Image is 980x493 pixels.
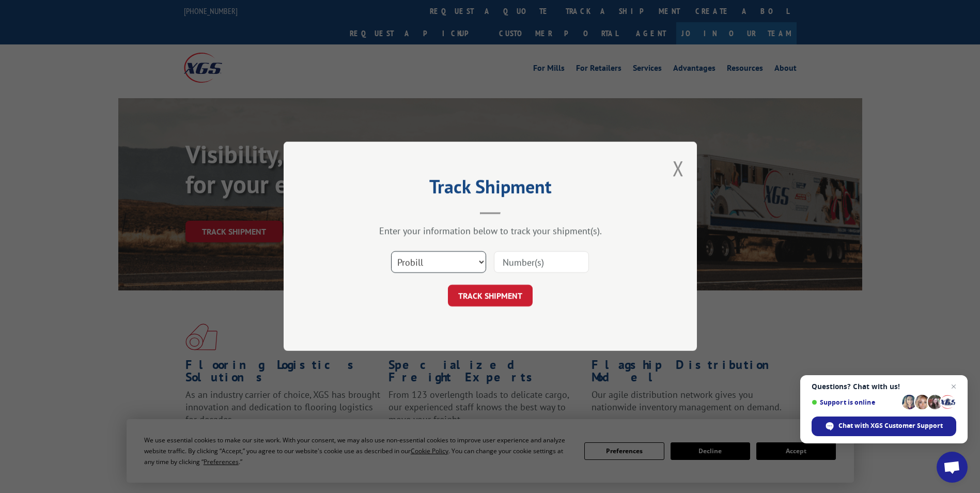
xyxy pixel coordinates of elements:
[812,417,956,436] div: Chat with XGS Customer Support
[812,398,898,406] span: Support is online
[335,225,645,237] div: Enter your information below to track your shipment(s).
[838,421,943,430] span: Chat with XGS Customer Support
[812,382,956,391] span: Questions? Chat with us!
[947,380,960,393] span: Close chat
[937,452,968,483] div: Open chat
[448,285,533,307] button: TRACK SHIPMENT
[673,155,684,182] button: Close modal
[335,179,645,199] h2: Track Shipment
[494,252,589,273] input: Number(s)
